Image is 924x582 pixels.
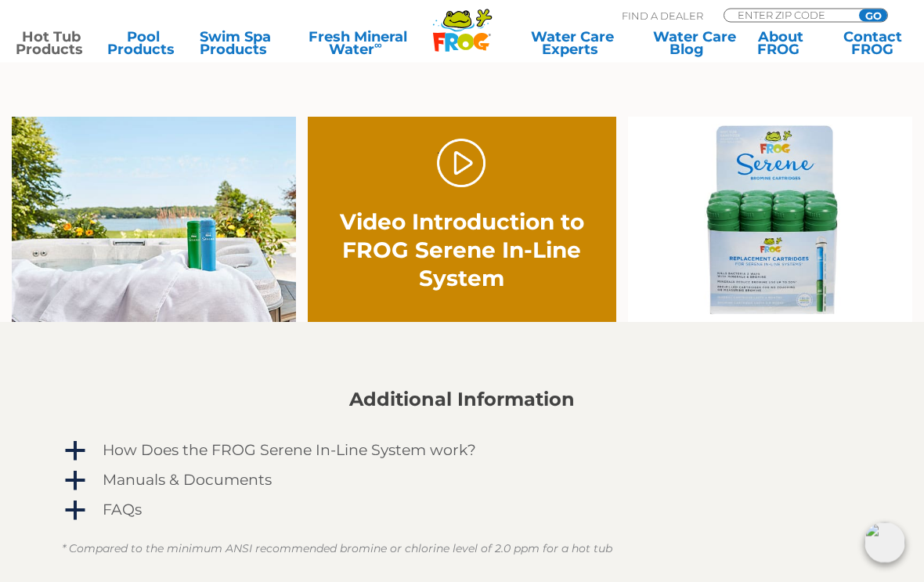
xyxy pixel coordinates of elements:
a: a How Does the FROG Serene In-Line System work? [62,439,862,464]
a: AboutFROG [745,31,817,56]
h4: Manuals & Documents [103,472,272,490]
img: openIcon [864,522,905,563]
p: Find A Dealer [622,9,703,23]
h4: FAQs [103,502,142,519]
em: * Compared to the minimum ANSI recommended bromine or chlorine level of 2.0 ppm for a hot tub [62,542,612,556]
a: a Manuals & Documents [62,468,862,493]
h2: Video Introduction to FROG Serene In-Line System [339,208,586,293]
a: ContactFROG [837,31,908,56]
input: GO [859,9,887,22]
a: Swim SpaProducts [200,31,271,56]
a: Play Video [437,139,486,189]
a: Hot TubProducts [16,31,87,56]
img: Sereneontowel [12,117,296,323]
input: Zip Code Form [736,9,842,20]
span: a [63,440,87,464]
a: PoolProducts [107,31,179,56]
sup: ∞ [374,38,382,51]
h4: How Does the FROG Serene In-Line System work? [103,443,476,460]
a: Fresh MineralWater∞ [291,31,424,56]
a: a FAQs [62,498,862,523]
span: a [63,500,87,523]
h2: Additional Information [62,389,862,411]
a: Water CareExperts [511,31,633,56]
img: serene [628,117,912,323]
a: Water CareBlog [653,31,724,56]
span: a [63,470,87,493]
